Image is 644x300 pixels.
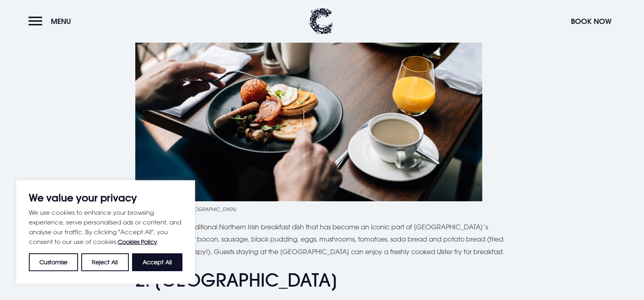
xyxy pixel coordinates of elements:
button: Reject All [81,253,128,271]
h2: 2. [GEOGRAPHIC_DATA] [135,270,509,291]
p: We value your privacy [29,193,182,203]
p: The Ulster fry is a traditional Northern Irish breakfast dish that has become an iconic part of [... [135,221,509,258]
div: We value your privacy [16,180,195,284]
a: Cookies Policy [118,238,157,245]
button: Accept All [132,253,182,271]
figcaption: Ulster fry breakfast at [GEOGRAPHIC_DATA] [135,205,509,213]
button: Book Now [567,13,616,30]
button: Customise [29,253,78,271]
span: Menu [51,17,71,26]
img: Clandeboye Lodge [309,8,333,35]
p: We use cookies to enhance your browsing experience, serve personalised ads or content, and analys... [29,207,182,247]
button: Menu [28,13,75,30]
